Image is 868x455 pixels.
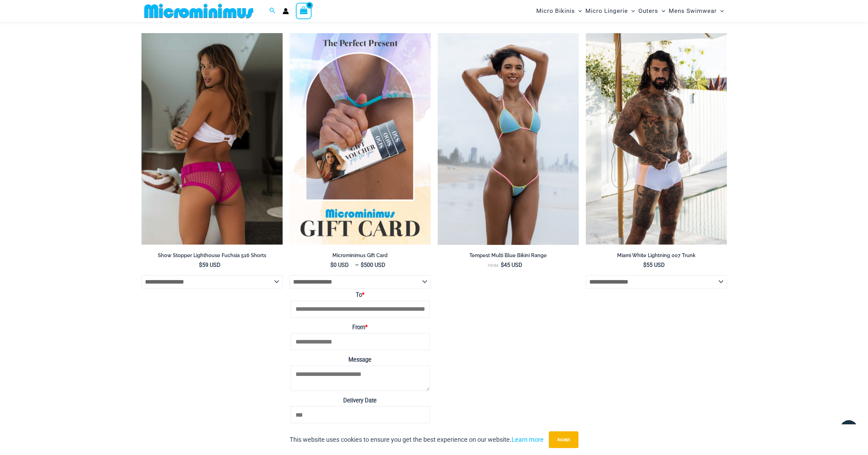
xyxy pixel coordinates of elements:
[199,262,221,268] bdi: 59 USD
[290,252,431,261] a: Microminimus Gift Card
[512,436,544,443] a: Learn more
[291,354,430,365] label: Message
[330,262,349,268] bdi: 0 USD
[658,2,665,20] span: Menu Toggle
[717,2,724,20] span: Menu Toggle
[365,324,368,331] abbr: Required field
[438,33,579,245] img: Tempest Multi Blue 312 Top 456 Bottom 01
[586,252,727,261] a: Miami White Lightning 007 Trunk
[438,252,579,259] h2: Tempest Multi Blue Bikini Range
[535,2,584,20] a: Micro BikinisMenu ToggleMenu Toggle
[291,290,430,301] label: To
[586,33,727,245] a: Miami White Lightning 007 Trunk 12Miami White Lightning 007 Trunk 14Miami White Lightning 007 Tru...
[643,262,646,268] span: $
[361,262,364,268] span: $
[141,3,256,19] img: MM SHOP LOGO FLAT
[628,2,635,20] span: Menu Toggle
[488,263,499,268] span: From:
[362,292,364,298] abbr: Required field
[141,252,283,259] h2: Show Stopper Lighthouse Fuchsia 516 Shorts
[584,2,637,20] a: Micro LingerieMenu ToggleMenu Toggle
[438,252,579,261] a: Tempest Multi Blue Bikini Range
[643,262,665,268] bdi: 55 USD
[501,262,504,268] span: $
[269,7,276,15] a: Search icon link
[536,2,575,20] span: Micro Bikinis
[290,261,431,269] span: –
[290,33,431,245] img: Featured Gift Card
[296,3,312,19] a: View Shopping Cart, empty
[291,322,430,333] label: From
[330,262,333,268] span: $
[290,252,431,259] h2: Microminimus Gift Card
[141,33,283,245] img: Lighthouse Fuchsia 516 Shorts 05
[291,395,430,406] label: Delivery Date
[290,434,544,445] p: This website uses cookies to ensure you get the best experience on our website.
[438,33,579,245] a: Tempest Multi Blue 312 Top 456 Bottom 01Tempest Multi Blue 312 Top 456 Bottom 02Tempest Multi Blu...
[533,1,727,21] nav: Site Navigation
[283,8,289,14] a: Account icon link
[199,262,202,268] span: $
[361,262,385,268] bdi: 500 USD
[667,2,725,20] a: Mens SwimwearMenu ToggleMenu Toggle
[141,33,283,245] a: Lighthouse Fuchsia 516 Shorts 04Lighthouse Fuchsia 516 Shorts 05Lighthouse Fuchsia 516 Shorts 05
[638,2,658,20] span: Outers
[501,262,522,268] bdi: 45 USD
[585,2,628,20] span: Micro Lingerie
[637,2,667,20] a: OutersMenu ToggleMenu Toggle
[669,2,717,20] span: Mens Swimwear
[586,252,727,259] h2: Miami White Lightning 007 Trunk
[586,33,727,245] img: Miami White Lightning 007 Trunk 12
[575,2,582,20] span: Menu Toggle
[141,252,283,261] a: Show Stopper Lighthouse Fuchsia 516 Shorts
[549,431,578,448] button: Accept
